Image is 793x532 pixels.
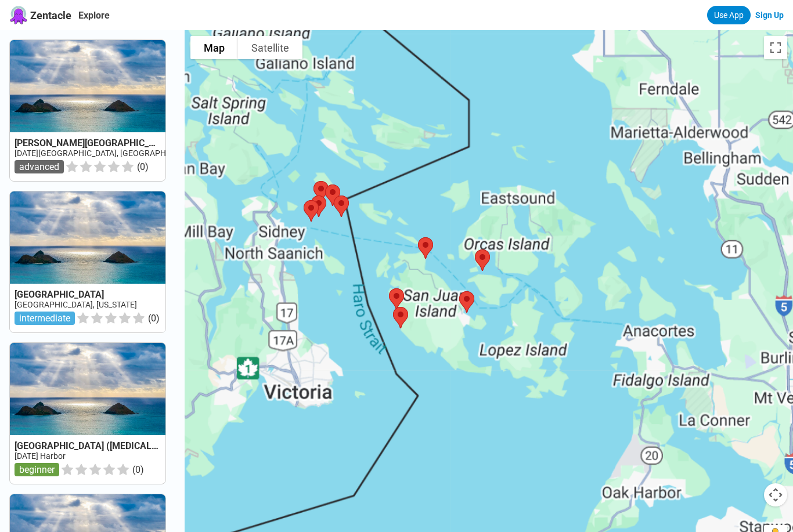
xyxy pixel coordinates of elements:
a: Explore [78,10,110,21]
a: [DATE] Harbor [15,451,66,461]
a: Use App [707,6,751,24]
button: Map camera controls [764,483,787,506]
span: Zentacle [30,9,71,21]
a: Zentacle logoZentacle [9,6,71,24]
button: Show street map [190,36,238,59]
a: [DATE][GEOGRAPHIC_DATA], [GEOGRAPHIC_DATA] [15,149,199,158]
a: Sign Up [755,10,784,20]
img: Zentacle logo [9,6,28,24]
button: Toggle fullscreen view [764,36,787,59]
button: Show satellite imagery [238,36,302,59]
